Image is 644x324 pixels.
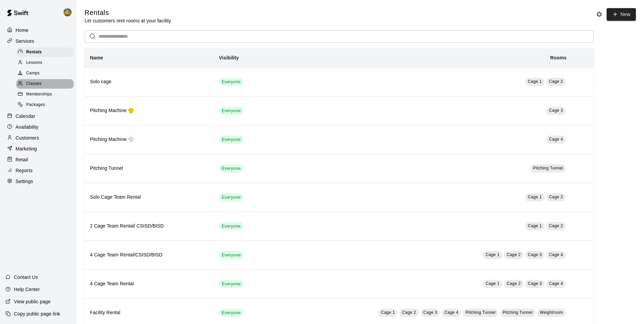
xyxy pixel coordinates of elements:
div: This service is visible to all of your customers [219,222,243,230]
h6: Pitching Tunnel [90,165,208,172]
span: Cage 3 [528,281,542,286]
a: Customers [5,133,71,143]
span: Lessons [26,59,42,66]
span: Everyone [219,165,243,172]
span: Cage 2 [549,195,563,199]
h6: 4 Cage Team Rental [90,280,208,288]
div: Packages [16,100,74,110]
span: Rentals [26,49,42,56]
span: Cage 1 [528,223,542,228]
span: Cage 4 [549,137,563,142]
a: Home [5,25,71,35]
b: Name [90,55,103,60]
span: Cage 1 [528,79,542,84]
div: Memberships [16,90,74,99]
span: Cage 4 [549,281,563,286]
p: Retail [16,156,28,163]
div: Rentals [16,48,74,57]
span: Camps [26,70,40,77]
span: Cage 1 [528,195,542,199]
p: Marketing [16,145,37,152]
span: Cage 4 [549,252,563,257]
p: Contact Us [14,274,38,281]
p: Calendar [16,113,35,120]
p: View public page [14,298,51,305]
div: Reports [5,165,71,176]
b: Rooms [550,55,567,60]
div: This service is visible to all of your customers [219,136,243,144]
div: This service is visible to all of your customers [219,280,243,288]
span: Cage 1 [381,310,395,315]
p: Availability [16,124,39,130]
a: Camps [16,68,76,79]
p: Home [16,27,29,34]
span: Cage 1 [485,281,499,286]
p: Reports [16,167,33,174]
a: Memberships [16,89,76,100]
span: Packages [26,102,45,108]
a: Packages [16,100,76,110]
span: Cage 1 [485,252,499,257]
h6: Solo cage [90,78,208,86]
h6: Solo Cage Team Rental [90,194,208,201]
span: Pitching Tunnel [533,166,563,170]
span: Cage 2 [549,79,563,84]
a: Settings [5,176,71,186]
p: Services [16,38,34,44]
span: Weightroom [540,310,563,315]
span: Cage 3 [549,108,563,113]
span: Everyone [219,252,243,258]
span: Everyone [219,108,243,114]
span: Cage 2 [507,252,521,257]
span: Pitching Tunnel [465,310,495,315]
p: Let customers rent rooms at your facility. [85,17,172,24]
div: Classes [16,79,74,89]
h6: Pitching Machine 🥎 [90,107,208,114]
div: Camps [16,69,74,78]
h6: 4 Cage Team Rental/CSISD/BISD [90,251,208,259]
span: Everyone [219,79,243,85]
div: Jhonny Montoya [62,5,76,19]
span: Everyone [219,194,243,201]
a: Availability [5,122,71,132]
div: Calendar [5,111,71,121]
p: Settings [16,178,33,185]
a: Rentals [16,47,76,57]
div: Lessons [16,58,74,68]
span: Cage 2 [507,281,521,286]
span: Everyone [219,223,243,230]
div: This service is visible to all of your customers [219,309,243,317]
img: Jhonny Montoya [63,8,72,16]
p: Help Center [14,286,40,293]
span: Everyone [219,310,243,316]
a: New [607,8,636,21]
span: Everyone [219,281,243,287]
div: This service is visible to all of your customers [219,78,243,86]
span: Cage 4 [444,310,458,315]
div: This service is visible to all of your customers [219,251,243,259]
a: Classes [16,79,76,89]
h6: Pitching Machine ⚾️ [90,136,208,143]
h6: 2 Cage Team Rental/ CSISD/BISD [90,222,208,230]
b: Visibility [219,55,239,60]
a: Marketing [5,144,71,154]
div: This service is visible to all of your customers [219,193,243,201]
h6: Facility Rental [90,309,208,317]
h5: Rentals [85,8,172,17]
a: Services [5,36,71,46]
p: Copy public page link [14,310,60,317]
span: Classes [26,80,41,87]
p: Customers [16,134,39,141]
span: Cage 2 [549,223,563,228]
span: Cage 3 [528,252,542,257]
span: Cage 3 [423,310,437,315]
div: This service is visible to all of your customers [219,107,243,115]
span: Cage 2 [402,310,416,315]
span: Everyone [219,137,243,143]
div: Retail [5,155,71,165]
div: This service is visible to all of your customers [219,164,243,173]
